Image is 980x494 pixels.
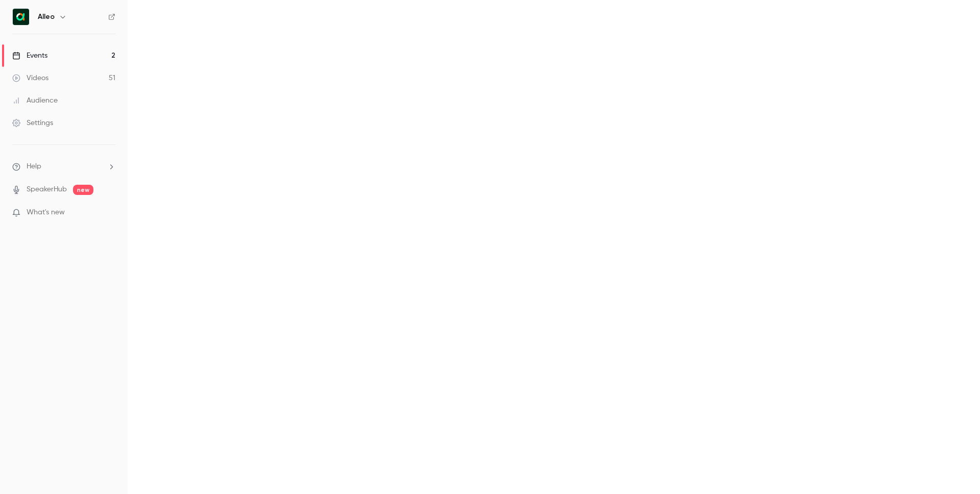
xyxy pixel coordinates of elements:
[38,12,55,22] h6: Alleo
[73,185,93,195] span: new
[27,207,65,218] span: What's new
[12,95,58,106] div: Audience
[27,184,67,195] a: SpeakerHub
[12,118,53,128] div: Settings
[27,161,41,172] span: Help
[13,9,29,25] img: Alleo
[12,51,47,61] div: Events
[12,73,48,83] div: Videos
[12,161,115,172] li: help-dropdown-opener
